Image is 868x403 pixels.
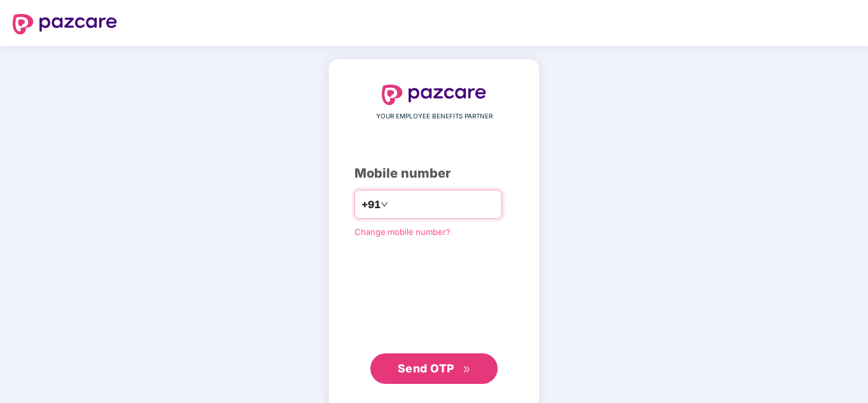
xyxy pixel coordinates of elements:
span: Send OTP [398,362,454,375]
div: Mobile number [354,164,514,183]
button: Send OTPdouble-right [370,353,498,384]
span: YOUR EMPLOYEE BENEFITS PARTNER [376,111,493,122]
span: double-right [463,365,471,374]
img: logo [13,14,117,34]
span: down [381,201,388,208]
a: Change mobile number? [354,227,451,237]
span: +91 [361,197,381,213]
img: logo [382,85,486,105]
